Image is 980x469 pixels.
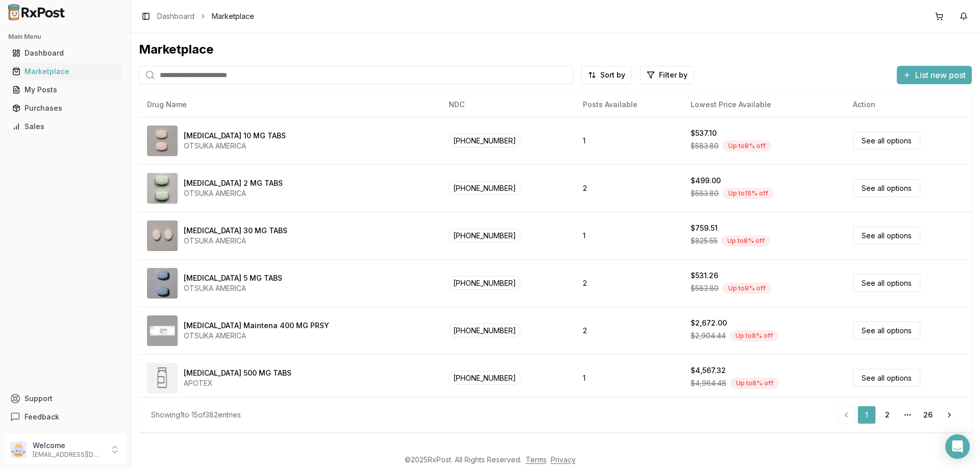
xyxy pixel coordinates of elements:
[449,181,521,195] span: [PHONE_NUMBER]
[184,141,286,151] div: OTSUKA AMERICA
[691,141,719,151] span: $583.80
[157,11,194,21] a: Dashboard
[939,406,960,424] a: Go to next page
[184,188,283,199] div: OTSUKA AMERICA
[853,369,920,387] a: See all options
[691,223,718,233] div: $759.51
[440,92,575,117] th: NDC
[33,451,104,459] p: [EMAIL_ADDRESS][DOMAIN_NAME]
[449,324,521,337] span: [PHONE_NUMBER]
[723,283,771,294] div: Up to 9 % off
[723,140,771,152] div: Up to 8 % off
[682,92,845,117] th: Lowest Price Available
[878,406,896,424] a: 2
[722,235,770,246] div: Up to 8 % off
[857,406,876,424] a: 1
[691,188,719,199] span: $583.80
[691,236,718,246] span: $825.55
[147,315,178,346] img: Abilify Maintena 400 MG PRSY
[575,117,682,164] td: 1
[526,455,547,464] a: Terms
[151,410,241,420] div: Showing 1 to 15 of 382 entries
[945,434,970,459] div: Open Intercom Messenger
[4,63,126,80] button: Marketplace
[551,455,576,464] a: Privacy
[691,365,726,376] div: $4,567.32
[853,322,920,339] a: See all options
[147,268,178,299] img: Abilify 5 MG TABS
[691,283,719,293] span: $583.80
[919,406,937,424] a: 26
[575,212,682,259] td: 1
[897,66,972,84] button: List new post
[147,126,178,156] img: Abilify 10 MG TABS
[915,69,966,81] span: List new post
[184,236,287,246] div: OTSUKA AMERICA
[184,331,329,341] div: OTSUKA AMERICA
[139,41,972,58] div: Marketplace
[575,354,682,402] td: 1
[139,92,440,117] th: Drug Name
[147,173,178,204] img: Abilify 2 MG TABS
[449,276,521,290] span: [PHONE_NUMBER]
[730,330,778,341] div: Up to 8 % off
[600,70,625,80] span: Sort by
[8,117,122,136] a: Sales
[730,378,779,389] div: Up to 8 % off
[8,81,122,99] a: My Posts
[449,371,521,385] span: [PHONE_NUMBER]
[853,179,920,197] a: See all options
[853,132,920,150] a: See all options
[8,99,122,117] a: Purchases
[12,66,118,77] div: Marketplace
[212,11,254,21] span: Marketplace
[24,412,59,422] span: Feedback
[853,227,920,244] a: See all options
[8,44,122,62] a: Dashboard
[581,66,632,84] button: Sort by
[12,103,118,113] div: Purchases
[449,229,521,242] span: [PHONE_NUMBER]
[897,71,972,81] a: List new post
[184,320,329,331] div: [MEDICAL_DATA] Maintena 400 MG PRSY
[4,118,126,135] button: Sales
[184,226,287,236] div: [MEDICAL_DATA] 30 MG TABS
[147,363,178,393] img: Abiraterone Acetate 500 MG TABS
[691,176,721,186] div: $499.00
[449,134,521,147] span: [PHONE_NUMBER]
[691,318,727,328] div: $2,672.00
[4,4,69,20] img: RxPost Logo
[837,406,960,424] nav: pagination
[184,368,291,378] div: [MEDICAL_DATA] 500 MG TABS
[12,85,118,95] div: My Posts
[4,100,126,116] button: Purchases
[575,307,682,354] td: 2
[691,378,726,388] span: $4,964.48
[691,128,717,138] div: $537.10
[184,178,283,188] div: [MEDICAL_DATA] 2 MG TABS
[659,70,688,80] span: Filter by
[4,82,126,98] button: My Posts
[184,273,282,283] div: [MEDICAL_DATA] 5 MG TABS
[184,131,286,141] div: [MEDICAL_DATA] 10 MG TABS
[4,389,126,408] button: Support
[184,378,291,388] div: APOTEX
[12,48,118,58] div: Dashboard
[4,408,126,426] button: Feedback
[4,45,126,61] button: Dashboard
[640,66,694,84] button: Filter by
[575,92,682,117] th: Posts Available
[845,92,972,117] th: Action
[8,62,122,81] a: Marketplace
[853,274,920,292] a: See all options
[575,259,682,307] td: 2
[691,270,718,281] div: $531.26
[575,164,682,212] td: 2
[723,188,774,199] div: Up to 15 % off
[157,11,254,21] nav: breadcrumb
[10,441,27,458] img: User avatar
[8,33,122,41] h2: Main Menu
[184,283,282,293] div: OTSUKA AMERICA
[12,121,118,132] div: Sales
[33,440,104,451] p: Welcome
